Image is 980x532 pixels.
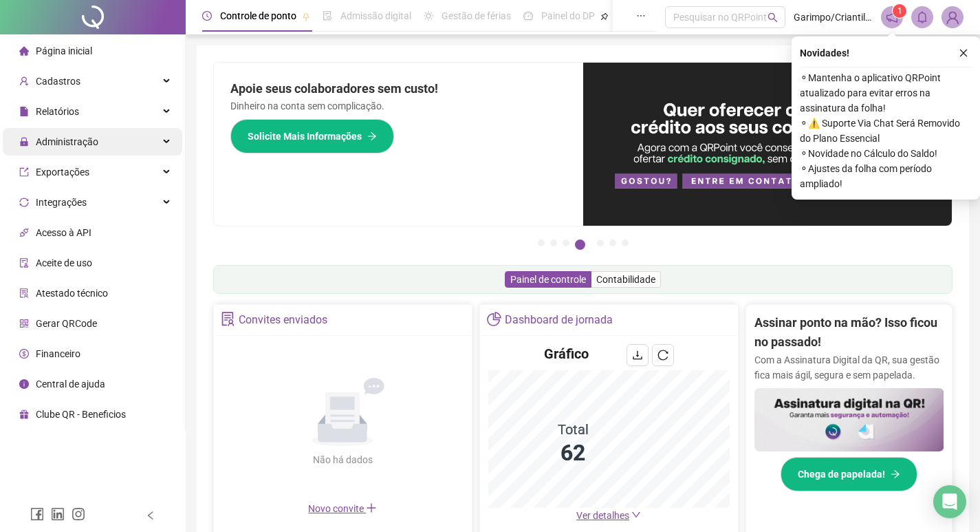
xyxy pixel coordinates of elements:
div: Convites enviados [239,308,327,332]
button: Solicite Mais Informações [230,119,394,153]
span: lock [19,137,29,147]
span: Atestado técnico [36,288,108,299]
span: qrcode [19,319,29,328]
span: export [19,167,29,177]
span: close [959,48,968,58]
button: 6 [609,240,616,246]
span: Painel de controle [510,274,586,285]
span: Admissão digital [340,10,411,21]
span: reload [657,350,668,361]
span: ⚬ Novidade no Cálculo do Saldo! [800,146,972,161]
span: solution [221,312,235,326]
span: search [767,12,778,23]
span: Relatórios [36,106,79,117]
span: info-circle [19,379,29,389]
span: Cadastros [36,76,80,87]
p: Dinheiro na conta sem complicação. [230,98,567,114]
span: audit [19,258,29,268]
span: ⚬ ⚠️ Suporte Via Chat Será Removido do Plano Essencial [800,116,972,146]
span: sun [424,11,433,21]
button: 7 [622,240,629,246]
span: facebook [30,507,44,521]
p: Com a Assinatura Digital da QR, sua gestão fica mais ágil, segura e sem papelada. [754,352,944,383]
span: Financeiro [36,348,80,359]
span: pie-chart [487,312,501,326]
span: ⚬ Mantenha o aplicativo QRPoint atualizado para evitar erros na assinatura da folha! [800,70,972,116]
div: Dashboard de jornada [505,308,613,332]
span: instagram [72,507,85,521]
span: Aceite de uso [36,257,92,268]
span: gift [19,409,29,419]
h2: Assinar ponto na mão? Isso ficou no passado! [754,313,944,352]
h2: Apoie seus colaboradores sem custo! [230,79,567,98]
button: 1 [538,240,545,246]
span: Painel do DP [541,10,595,21]
span: bell [916,11,928,23]
span: Clube QR - Beneficios [36,409,126,420]
span: Ver detalhes [576,510,629,521]
span: user-add [19,76,29,86]
span: clock-circle [202,11,212,21]
span: Acesso à API [36,227,91,238]
span: Novo convite [308,503,377,514]
span: Gerar QRCode [36,318,97,329]
span: file [19,107,29,116]
span: api [19,228,29,237]
sup: 1 [893,4,906,18]
span: plus [366,502,377,513]
img: banner%2F02c71560-61a6-44d4-94b9-c8ab97240462.png [754,388,944,451]
button: 5 [597,240,604,246]
span: Garimpo/Criantili - O GARIMPO [794,10,873,25]
span: Novidades ! [800,45,849,61]
span: home [19,46,29,56]
span: Exportações [36,167,89,178]
span: pushpin [302,12,310,21]
span: 1 [897,6,902,16]
button: 2 [550,240,557,246]
img: 2226 [942,7,963,28]
h4: Gráfico [544,344,589,363]
span: Chega de papelada! [798,467,885,482]
span: download [632,350,643,361]
span: Administração [36,136,98,147]
span: ⚬ Ajustes da folha com período ampliado! [800,161,972,191]
span: Solicite Mais Informações [248,129,362,144]
div: Não há dados [279,452,406,467]
span: sync [19,198,29,207]
span: notification [886,11,898,23]
span: Integrações [36,197,87,208]
span: arrow-right [367,131,377,141]
span: linkedin [51,507,65,521]
button: 3 [563,240,569,246]
span: ellipsis [636,11,646,21]
span: pushpin [600,12,609,21]
span: solution [19,288,29,298]
img: banner%2Fa8ee1423-cce5-4ffa-a127-5a2d429cc7d8.png [583,63,952,226]
span: dashboard [523,11,533,21]
span: Página inicial [36,45,92,56]
button: 4 [575,240,585,250]
span: Central de ajuda [36,379,105,390]
span: Controle de ponto [220,10,296,21]
span: left [146,511,155,520]
span: Gestão de férias [442,10,511,21]
div: Open Intercom Messenger [933,485,966,518]
span: Contabilidade [596,274,655,285]
span: arrow-right [891,469,900,479]
span: dollar [19,349,29,359]
span: file-done [323,11,332,21]
button: Chega de papelada! [781,457,917,491]
a: Ver detalhes down [576,510,641,521]
span: down [631,510,641,520]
